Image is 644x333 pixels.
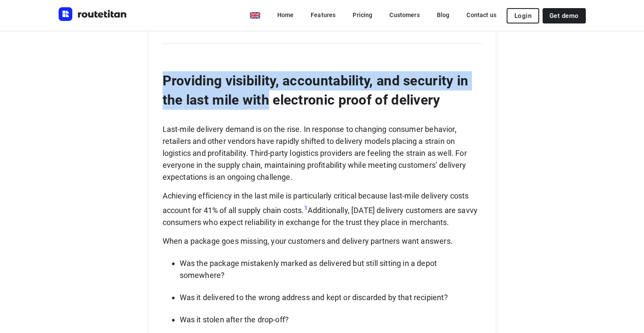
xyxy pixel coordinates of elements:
span: Login [514,12,531,19]
a: Pricing [346,7,379,23]
a: Get demo [543,8,585,23]
p: Was it stolen after the drop-off? [180,314,482,326]
a: Features [304,7,342,23]
a: Contact us [460,7,503,23]
p: Providing visibility, accountability, and security in the last mile with electronic proof of deli... [163,71,482,110]
p: Achieving efficiency in the last mile is particularly critical because last-mile delivery costs a... [163,190,482,228]
a: Customers [383,7,426,23]
p: When a package goes missing, your customers and delivery partners want answers. [163,235,482,247]
p: Last-mile delivery demand is on the rise. In response to changing consumer behavior, retailers an... [163,123,482,183]
a: Home [270,7,301,23]
span: Get demo [549,12,579,19]
button: Login [507,8,539,23]
a: Blog [430,7,457,23]
img: Routetitan logo [59,7,127,21]
p: Was the package mistakenly marked as delivered but still sitting in a depot somewhere? [180,257,482,281]
p: Was it delivered to the wrong address and kept or discarded by that recipient? [180,292,482,304]
a: Routetitan [59,7,127,23]
a: 1 [304,204,308,211]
